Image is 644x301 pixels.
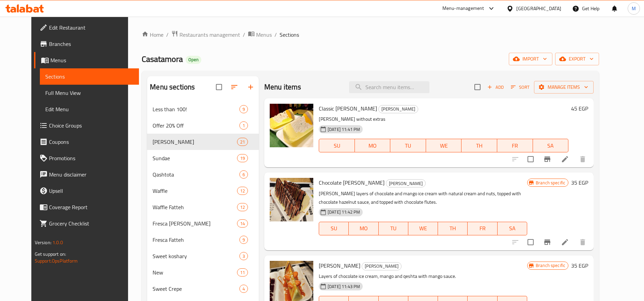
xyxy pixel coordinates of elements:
button: Sort [509,82,531,93]
span: New [153,268,237,277]
div: items [237,154,248,162]
span: Select all sections [212,80,226,94]
div: Sweet Crepe [153,285,239,293]
button: SA [498,222,527,235]
span: FR [500,141,530,151]
button: MO [349,222,378,235]
span: TH [464,141,494,151]
a: Full Menu View [40,85,139,101]
span: WE [411,223,435,233]
span: SA [536,141,566,151]
button: Branch-specific-item [539,234,555,250]
span: 21 [237,139,248,145]
span: 12 [237,188,248,194]
button: export [555,53,599,65]
button: Manage items [534,81,594,94]
button: WE [408,222,438,235]
span: Choice Groups [49,121,133,130]
span: 1 [240,122,248,129]
span: Offer 20% Off [153,121,239,130]
div: Open [186,56,201,64]
span: Fresca Fatteh [153,236,239,244]
span: [PERSON_NAME] [386,180,425,187]
a: Branches [34,36,139,52]
div: [GEOGRAPHIC_DATA] [516,5,561,12]
div: Cassata [362,262,402,270]
span: Sort sections [226,79,242,95]
a: Menus [34,52,139,68]
img: Chocolate Cassata [270,178,313,221]
a: Promotions [34,150,139,166]
span: Open [186,57,201,63]
div: items [237,187,248,195]
span: [DATE] 11:42 PM [325,209,363,215]
div: Cassata [378,105,418,113]
span: [DATE] 11:43 PM [325,283,363,290]
span: [PERSON_NAME] [319,261,360,271]
span: TU [393,141,423,151]
span: Version: [35,238,51,247]
span: Waffle Fatteh [153,203,237,211]
a: Choice Groups [34,117,139,134]
span: MO [351,223,376,233]
img: Classic Cassata [270,104,313,147]
span: TU [381,223,406,233]
span: Add [486,83,505,91]
a: Grocery Checklist [34,215,139,232]
a: Edit menu item [561,238,569,246]
span: [DATE] 11:41 PM [325,126,363,133]
div: Sweet Crepe4 [147,281,259,297]
div: Sweet koshary3 [147,248,259,264]
span: Upsell [49,187,133,195]
span: Classic [PERSON_NAME] [319,103,377,114]
div: items [239,121,248,130]
div: Waffle Fatteh12 [147,199,259,215]
div: items [237,203,248,211]
p: Layers of chocolate ice cream, mango and qeshta with mango sauce. [319,272,527,281]
span: 12 [237,204,248,211]
span: Sections [280,31,299,39]
div: items [237,268,248,277]
span: Menus [50,56,133,64]
span: M [632,5,636,12]
span: Edit Restaurant [49,23,133,32]
span: Branch specific [533,180,568,186]
button: TU [390,139,426,152]
button: MO [355,139,391,152]
div: [PERSON_NAME]21 [147,134,259,150]
a: Menus [248,30,272,39]
div: Fresca Fatteh9 [147,232,259,248]
span: 14 [237,220,248,227]
span: Fresca [PERSON_NAME] [153,219,237,228]
span: Promotions [49,154,133,162]
button: import [509,53,552,65]
span: Casatamora [142,51,183,67]
span: Manage items [539,83,588,91]
span: Menus [256,31,272,39]
span: Sundae [153,154,237,162]
span: FR [470,223,494,233]
span: SU [322,223,346,233]
div: items [237,219,248,228]
span: 9 [240,106,248,113]
h2: Menu items [264,82,301,92]
span: MO [358,141,388,151]
div: items [239,170,248,179]
span: 6 [240,171,248,178]
span: Get support on: [35,250,66,258]
span: Full Menu View [45,89,133,97]
div: Waffle12 [147,183,259,199]
span: Chocolate [PERSON_NAME] [319,178,384,188]
a: Support.OpsPlatform [35,256,78,265]
li: / [274,31,277,39]
span: Coupons [49,138,133,146]
div: Menu-management [442,4,484,13]
span: WE [429,141,459,151]
a: Sections [40,68,139,85]
span: 19 [237,155,248,162]
h6: 35 EGP [571,178,588,187]
button: SA [533,139,569,152]
button: TH [461,139,497,152]
span: export [561,55,594,63]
